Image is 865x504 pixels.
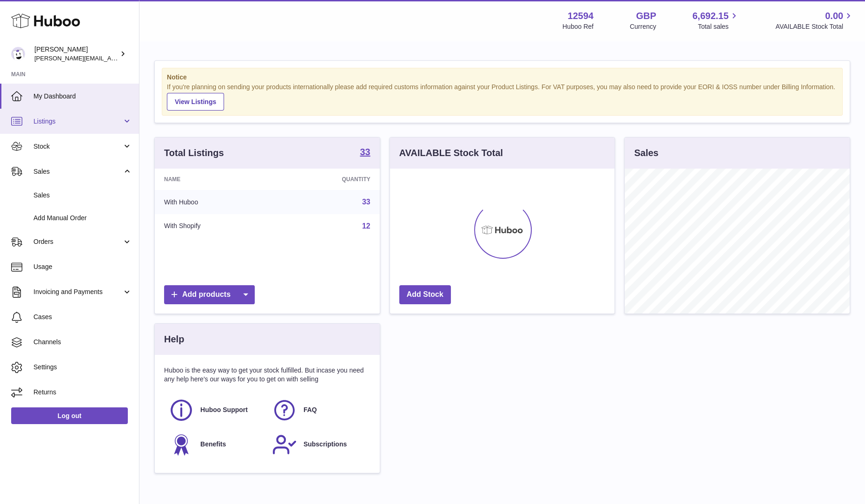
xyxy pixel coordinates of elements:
span: Settings [33,363,132,372]
span: Returns [33,388,132,397]
span: 6,692.15 [693,10,729,22]
strong: Notice [167,73,838,82]
span: Cases [33,313,132,321]
span: My Dashboard [33,92,132,101]
a: 33 [362,198,370,206]
a: 0.00 AVAILABLE Stock Total [775,10,854,31]
span: Channels [33,338,132,347]
h3: AVAILABLE Stock Total [399,147,503,159]
div: If you're planning on sending your products internationally please add required customs informati... [167,83,838,111]
th: Name [155,169,276,190]
img: owen@wearemakewaves.com [11,47,25,61]
h3: Help [164,333,184,346]
a: Huboo Support [169,398,263,423]
div: Currency [630,22,656,31]
a: Add Stock [399,285,451,304]
span: Usage [33,262,132,271]
span: [PERSON_NAME][EMAIL_ADDRESS][DOMAIN_NAME] [34,54,186,62]
a: 33 [360,147,370,158]
strong: 12594 [568,10,594,22]
strong: 33 [360,147,370,157]
span: Add Manual Order [33,214,132,223]
span: Benefits [200,440,226,449]
a: View Listings [167,93,224,111]
span: Stock [33,142,122,151]
span: Sales [33,167,122,176]
h3: Total Listings [164,147,224,159]
a: 12 [362,222,370,230]
div: Huboo Ref [562,22,594,31]
a: 6,692.15 Total sales [693,10,740,31]
a: Log out [11,407,128,424]
td: With Huboo [155,190,276,214]
a: FAQ [272,398,366,423]
h3: Sales [634,147,658,159]
span: AVAILABLE Stock Total [775,22,854,31]
span: 0.00 [825,10,843,22]
a: Benefits [169,432,263,457]
div: [PERSON_NAME] [34,45,118,63]
a: Add products [164,285,255,304]
span: Total sales [698,22,739,31]
span: Orders [33,237,122,246]
td: With Shopify [155,214,276,238]
p: Huboo is the easy way to get your stock fulfilled. But incase you need any help here's our ways f... [164,366,370,384]
span: Huboo Support [200,406,248,414]
th: Quantity [276,169,380,190]
span: Subscriptions [304,440,347,449]
strong: GBP [636,10,656,22]
a: Subscriptions [272,432,366,457]
span: Listings [33,117,122,126]
span: Sales [33,191,132,200]
span: Invoicing and Payments [33,288,122,296]
span: FAQ [304,406,317,414]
